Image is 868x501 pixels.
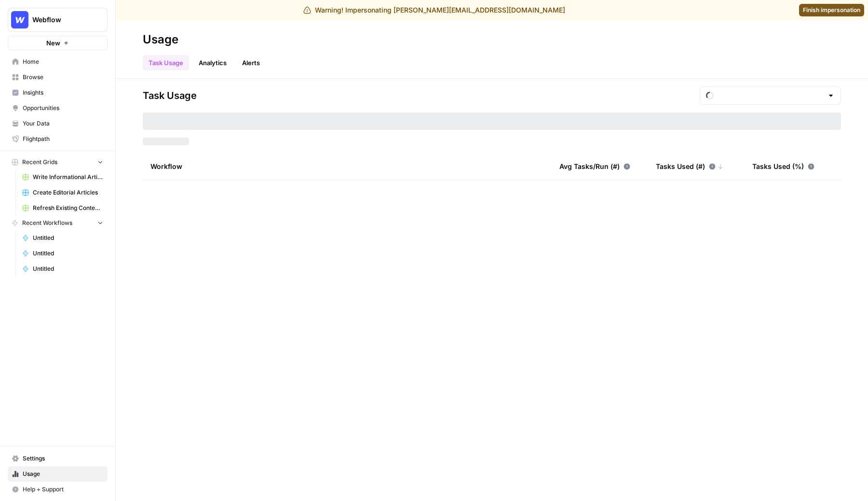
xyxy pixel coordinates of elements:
a: Task Usage [143,55,189,70]
a: Analytics [193,55,232,70]
a: Settings [8,451,108,466]
a: Usage [8,466,108,482]
a: Create Editorial Articles [18,185,108,200]
span: Home [23,57,103,66]
a: Browse [8,70,108,85]
a: Untitled [18,230,108,246]
a: Opportunities [8,100,108,116]
span: Untitled [33,249,103,258]
span: Recent Workflows [22,219,72,227]
a: Insights [8,85,108,100]
button: Help + Support [8,482,108,497]
span: Recent Grids [22,158,57,167]
a: Home [8,54,108,70]
a: Flightpath [8,131,108,147]
span: Create Editorial Articles [33,188,103,197]
a: Your Data [8,116,108,131]
a: Untitled [18,246,108,261]
span: Settings [23,454,103,463]
div: Avg Tasks/Run (#) [559,153,630,180]
span: Refresh Existing Content (13) [33,204,103,212]
span: Insights [23,88,103,97]
span: Help + Support [23,485,103,494]
span: Task Usage [143,89,197,102]
img: Webflow Logo [11,11,28,28]
div: Tasks Used (%) [752,153,814,180]
div: Tasks Used (#) [656,153,723,180]
a: Untitled [18,261,108,277]
button: Recent Grids [8,155,108,169]
span: Webflow [32,15,91,25]
a: Refresh Existing Content (13) [18,200,108,216]
span: Your Data [23,119,103,128]
span: Usage [23,470,103,478]
span: Browse [23,73,103,82]
span: Finish impersonation [803,6,860,14]
span: Untitled [33,264,103,273]
div: Usage [143,32,178,47]
span: Opportunities [23,104,103,112]
a: Finish impersonation [799,4,864,16]
button: Recent Workflows [8,216,108,230]
div: Warning! Impersonating [PERSON_NAME][EMAIL_ADDRESS][DOMAIN_NAME] [303,5,565,15]
span: Untitled [33,234,103,242]
span: Flightpath [23,135,103,143]
a: Write Informational Article [18,169,108,185]
div: Workflow [150,153,544,180]
button: Workspace: Webflow [8,8,108,32]
a: Alerts [236,55,266,70]
button: New [8,36,108,50]
span: Write Informational Article [33,173,103,181]
span: New [46,38,60,48]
